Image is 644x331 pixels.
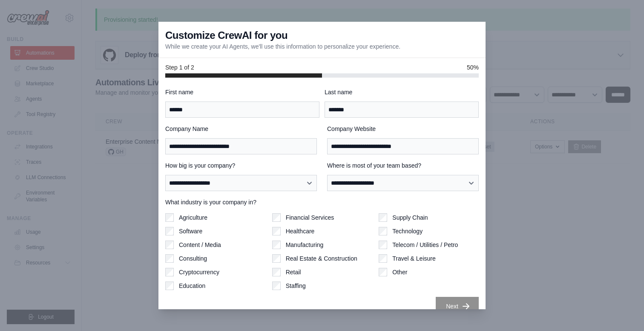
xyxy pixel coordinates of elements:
p: While we create your AI Agents, we'll use this information to personalize your experience. [165,42,400,51]
label: Other [392,268,407,276]
button: Next [436,297,479,316]
label: Cryptocurrency [179,268,219,276]
h3: Customize CrewAI for you [165,29,287,42]
label: Last name [325,88,479,96]
label: Consulting [179,254,207,263]
label: Manufacturing [286,241,324,249]
label: Content / Media [179,241,221,249]
label: Supply Chain [392,213,428,222]
label: Software [179,227,202,235]
label: Real Estate & Construction [286,254,357,263]
label: First name [165,88,319,96]
label: Retail [286,268,301,276]
label: Technology [392,227,423,235]
label: How big is your company? [165,161,317,170]
label: Staffing [286,282,306,290]
label: Company Website [327,125,479,133]
label: Education [179,282,205,290]
label: Agriculture [179,213,207,222]
span: 50% [467,63,479,72]
label: What industry is your company in? [165,198,479,206]
label: Travel & Leisure [392,254,435,263]
label: Where is most of your team based? [327,161,479,170]
label: Telecom / Utilities / Petro [392,241,458,249]
span: Step 1 of 2 [165,63,194,72]
label: Healthcare [286,227,315,235]
label: Financial Services [286,213,334,222]
label: Company Name [165,125,317,133]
